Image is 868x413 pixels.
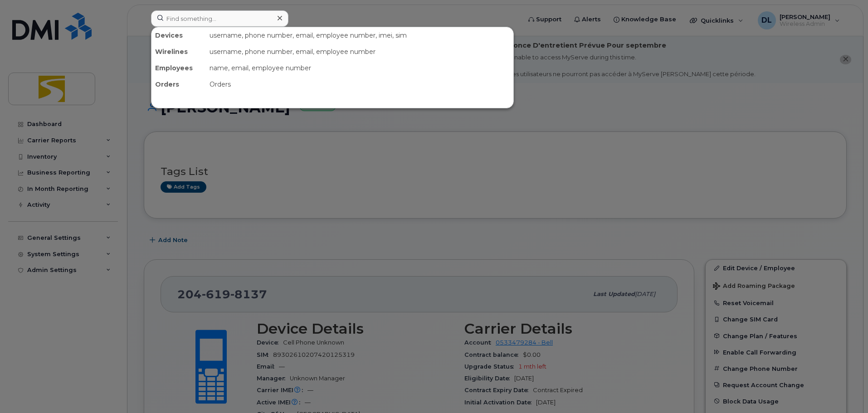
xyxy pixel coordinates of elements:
[206,44,513,60] div: username, phone number, email, employee number
[151,44,206,60] div: Wirelines
[151,60,206,76] div: Employees
[151,27,206,44] div: Devices
[206,60,513,76] div: name, email, employee number
[206,27,513,44] div: username, phone number, email, employee number, imei, sim
[151,76,206,92] div: Orders
[206,76,513,92] div: Orders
